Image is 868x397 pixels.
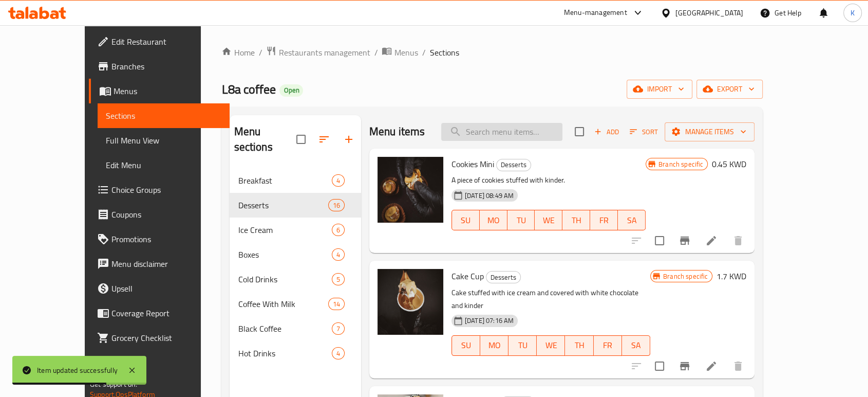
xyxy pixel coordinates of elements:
[626,338,646,353] span: SA
[336,127,361,152] button: Add section
[89,276,230,301] a: Upsell
[230,267,361,292] div: Cold Drinks5
[238,347,331,359] span: Hot Drinks
[654,159,707,169] span: Branch specific
[89,79,230,103] a: Menus
[451,335,480,356] button: SU
[593,126,620,138] span: Add
[89,177,230,202] a: Choice Groups
[627,124,661,140] button: Sort
[111,184,221,196] span: Choice Groups
[230,164,361,370] nav: Menu sections
[332,275,344,284] span: 5
[111,332,221,344] span: Grocery Checklist
[712,157,746,171] h6: 0.45 KWD
[486,271,521,283] div: Desserts
[726,354,750,378] button: delete
[279,84,303,97] div: Open
[382,46,418,59] a: Menus
[565,335,593,356] button: TH
[618,210,646,230] button: SA
[537,335,565,356] button: WE
[484,338,504,353] span: MO
[590,124,623,140] span: Add item
[230,193,361,218] div: Desserts16
[332,248,345,261] div: items
[230,218,361,242] div: Ice Cream6
[332,176,344,186] span: 4
[111,307,221,319] span: Coverage Report
[312,127,336,152] span: Sort sections
[705,234,718,247] a: Edit menu item
[328,298,345,310] div: items
[238,322,331,335] div: Black Coffee
[111,60,221,73] span: Branches
[37,365,118,376] div: Item updated successfully
[332,250,344,260] span: 4
[705,83,754,96] span: export
[230,168,361,193] div: Breakfast4
[98,103,230,128] a: Sections
[539,213,558,228] span: WE
[590,124,623,140] button: Add
[541,338,561,353] span: WE
[513,338,533,353] span: TU
[278,46,370,59] span: Restaurants management
[665,122,754,141] button: Manage items
[567,213,586,228] span: TH
[332,322,345,335] div: items
[622,335,650,356] button: SA
[238,174,331,187] span: Breakfast
[238,199,328,211] div: Desserts
[451,286,650,312] p: Cake stuffed with ice cream and covered with white chocolate and kinder
[635,83,684,96] span: import
[590,210,618,230] button: FR
[221,46,254,59] a: Home
[480,210,507,230] button: MO
[111,282,221,295] span: Upsell
[98,153,230,177] a: Edit Menu
[441,123,562,141] input: search
[569,121,590,142] span: Select section
[230,316,361,341] div: Black Coffee7
[230,292,361,316] div: Coffee With Milk14
[480,335,508,356] button: MO
[332,324,344,334] span: 7
[378,269,443,335] img: Cake Cup
[649,230,670,251] span: Select to update
[221,78,275,101] span: L8a coffee
[461,191,518,201] span: [DATE] 08:49 AM
[238,273,331,285] span: Cold Drinks
[279,86,303,95] span: Open
[230,242,361,267] div: Boxes4
[456,213,476,228] span: SU
[111,233,221,245] span: Promotions
[512,213,531,228] span: TU
[258,46,262,59] li: /
[329,299,344,309] span: 14
[594,335,622,356] button: FR
[675,7,743,19] div: [GEOGRAPHIC_DATA]
[111,258,221,270] span: Menu disclaimer
[332,174,345,187] div: items
[705,360,718,372] a: Edit menu item
[238,298,328,310] div: Coffee With Milk
[456,338,476,353] span: SU
[332,273,345,285] div: items
[89,202,230,227] a: Coupons
[106,159,221,171] span: Edit Menu
[378,157,443,223] img: Cookies Mini
[238,224,331,236] span: Ice Cream
[716,269,746,283] h6: 1.7 KWD
[422,46,425,59] li: /
[111,35,221,48] span: Edit Restaurant
[451,156,494,172] span: Cookies Mini
[496,159,531,171] div: Desserts
[673,125,746,138] span: Manage items
[461,316,518,326] span: [DATE] 07:16 AM
[622,213,641,228] span: SA
[672,354,697,378] button: Branch-specific-item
